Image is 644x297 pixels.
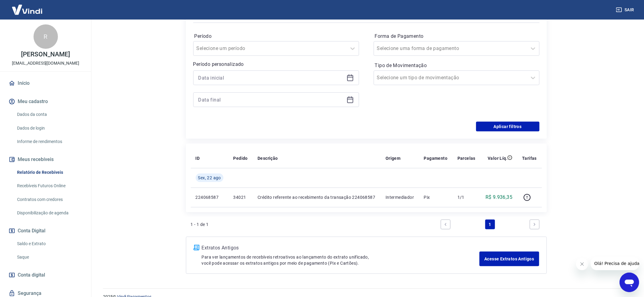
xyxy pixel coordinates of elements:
a: Início [7,77,84,90]
button: Aplicar filtros [476,122,539,131]
iframe: Botão para abrir a janela de mensagens [620,273,639,292]
label: Tipo de Movimentação [375,62,538,69]
p: Crédito referente ao recebimento da transação 224068587 [258,194,376,200]
ul: Pagination [438,217,542,232]
div: R [34,24,58,49]
p: ID [196,155,200,161]
p: Período personalizado [193,61,359,68]
label: Período [194,33,358,40]
p: [PERSON_NAME] [21,51,70,58]
p: Origem [386,155,400,161]
a: Dados da conta [15,108,84,121]
a: Recebíveis Futuros Online [15,180,84,192]
a: Informe de rendimentos [15,135,84,148]
iframe: Fechar mensagem [576,258,588,270]
a: Relatório de Recebíveis [15,166,84,179]
input: Data final [198,95,344,104]
input: Data inicial [198,73,344,82]
p: Para ver lançamentos de recebíveis retroativos ao lançamento do extrato unificado, você pode aces... [202,254,480,266]
label: Forma de Pagamento [375,33,538,40]
a: Next page [530,220,539,229]
a: Page 1 is your current page [485,220,495,229]
span: Olá! Precisa de ajuda? [4,4,51,9]
span: Conta digital [18,271,45,279]
p: 224068587 [196,194,224,200]
a: Previous page [441,220,450,229]
img: Vindi [7,0,47,19]
p: [EMAIL_ADDRESS][DOMAIN_NAME] [12,60,79,66]
p: Extratos Antigos [202,244,480,252]
p: 1/1 [457,194,476,200]
p: 1 - 1 de 1 [191,221,209,227]
a: Disponibilização de agenda [15,207,84,219]
button: Meus recebíveis [7,153,84,166]
p: Parcelas [457,155,475,161]
p: Pedido [233,155,247,161]
button: Sair [615,4,637,16]
a: Dados de login [15,122,84,134]
p: 34021 [233,194,248,200]
iframe: Mensagem da empresa [591,257,639,270]
button: Meu cadastro [7,95,84,108]
p: Pagamento [424,155,448,161]
a: Saque [15,251,84,263]
p: R$ 9.936,35 [486,194,512,201]
a: Contratos com credores [15,193,84,206]
a: Acesse Extratos Antigos [479,252,539,266]
a: Conta digital [7,268,84,282]
span: Sex, 22 ago [198,175,221,181]
p: Pix [424,194,448,200]
a: Saldo e Extrato [15,238,84,250]
button: Conta Digital [7,224,84,238]
p: Descrição [258,155,278,161]
p: Tarifas [522,155,537,161]
p: Valor Líq. [488,155,507,161]
img: ícone [194,245,199,250]
p: Intermediador [386,194,414,200]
